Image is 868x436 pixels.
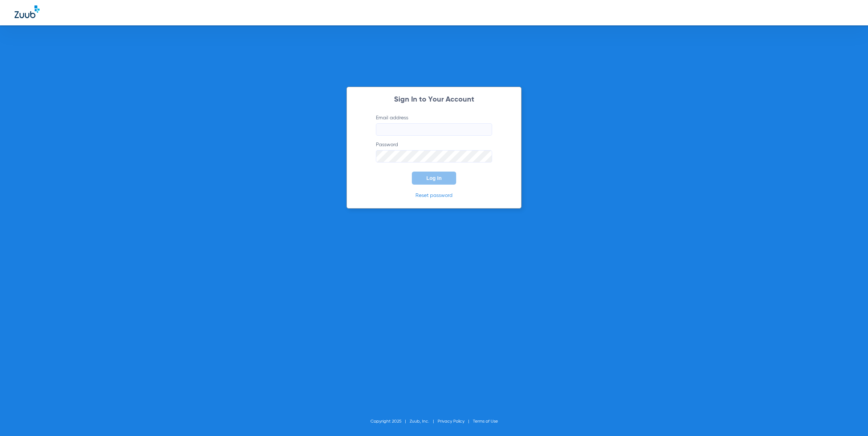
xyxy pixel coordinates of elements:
span: Log In [426,175,442,181]
h2: Sign In to Your Account [365,96,503,103]
iframe: Chat Widget [832,401,868,436]
label: Email address [376,114,492,136]
label: Password [376,141,492,163]
a: Terms of Use [473,419,498,424]
li: Copyright 2025 [370,418,410,425]
a: Privacy Policy [438,419,465,424]
img: Zuub Logo [15,5,40,18]
button: Log In [412,172,456,185]
input: Password [376,150,492,163]
a: Reset password [415,193,453,198]
input: Email address [376,123,492,136]
li: Zuub, Inc. [410,418,438,425]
